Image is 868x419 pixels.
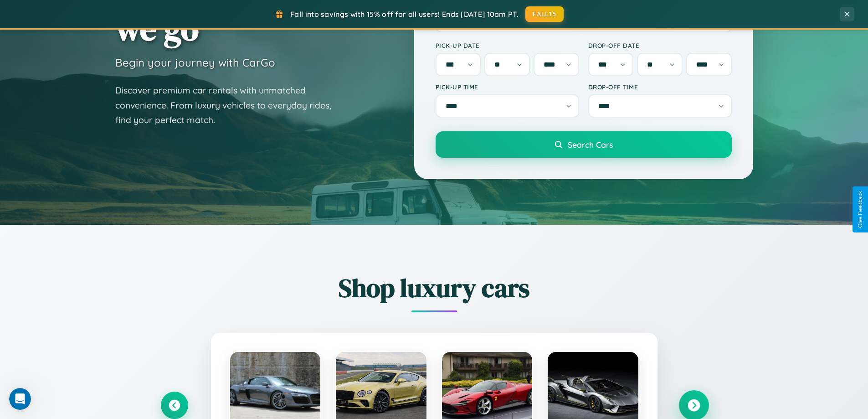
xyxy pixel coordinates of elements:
[588,41,732,49] label: Drop-off Date
[568,140,613,150] span: Search Cars
[9,388,31,410] iframe: Intercom live chat
[525,6,564,22] button: FALL15
[115,83,343,128] p: Discover premium car rentals with unmatched convenience. From luxury vehicles to everyday rides, ...
[436,41,579,49] label: Pick-up Date
[115,56,275,69] h3: Begin your journey with CarGo
[436,83,579,91] label: Pick-up Time
[436,131,732,158] button: Search Cars
[588,83,732,91] label: Drop-off Time
[857,191,863,228] div: Give Feedback
[161,270,708,305] h2: Shop luxury cars
[290,10,519,19] span: Fall into savings with 15% off for all users! Ends [DATE] 10am PT.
